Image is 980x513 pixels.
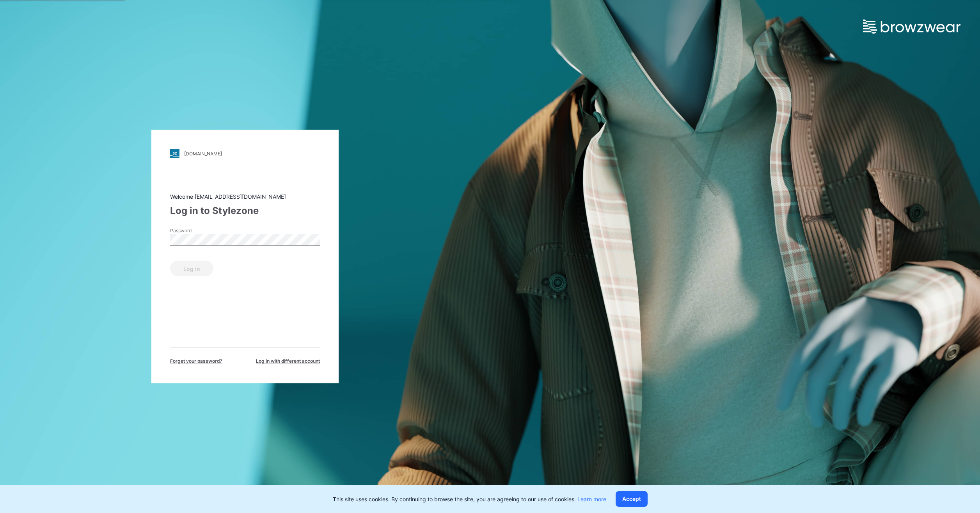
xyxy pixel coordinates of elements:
span: Log in with different account [256,358,320,365]
div: [DOMAIN_NAME] [184,150,222,156]
p: This site uses cookies. By continuing to browse the site, you are agreeing to our use of cookies. [333,495,606,503]
a: [DOMAIN_NAME] [170,149,320,158]
span: Forget your password? [170,358,222,365]
label: Password [170,227,225,234]
div: Welcome [EMAIL_ADDRESS][DOMAIN_NAME] [170,192,320,201]
a: Learn more [577,496,606,502]
img: stylezone-logo.562084cfcfab977791bfbf7441f1a819.svg [170,149,179,158]
div: Log in to Stylezone [170,204,320,218]
img: browzwear-logo.e42bd6dac1945053ebaf764b6aa21510.svg [863,20,960,34]
button: Accept [616,491,648,507]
